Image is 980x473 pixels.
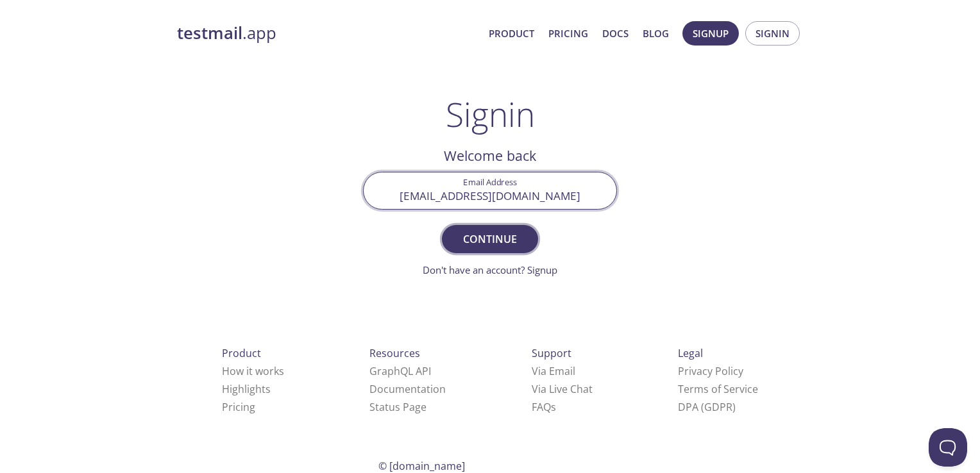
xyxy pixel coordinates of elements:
a: How it works [222,364,284,378]
span: Legal [678,346,703,360]
span: Signup [693,25,729,42]
iframe: Help Scout Beacon - Open [929,428,967,467]
span: Product [222,346,261,360]
h1: Signin [446,95,535,133]
a: Pricing [548,25,588,42]
button: Signin [745,21,800,46]
span: Continue [456,230,524,248]
a: Pricing [222,400,255,414]
span: s [551,400,556,414]
a: DPA (GDPR) [678,400,736,414]
button: Signup [682,21,739,46]
a: Status Page [369,400,427,414]
button: Continue [442,225,538,253]
a: Highlights [222,382,271,396]
a: Via Live Chat [532,382,593,396]
span: © [DOMAIN_NAME] [378,459,465,473]
a: Don't have an account? Signup [423,263,557,276]
a: Documentation [369,382,446,396]
span: Resources [369,346,420,360]
span: Signin [756,25,790,42]
span: Support [532,346,571,360]
a: Product [489,25,534,42]
a: Docs [602,25,629,42]
a: FAQ [532,400,556,414]
a: testmail.app [177,22,478,44]
a: Blog [643,25,669,42]
a: Privacy Policy [678,364,743,378]
strong: testmail [177,22,242,44]
a: GraphQL API [369,364,431,378]
a: Terms of Service [678,382,758,396]
a: Via Email [532,364,575,378]
h2: Welcome back [363,145,617,167]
